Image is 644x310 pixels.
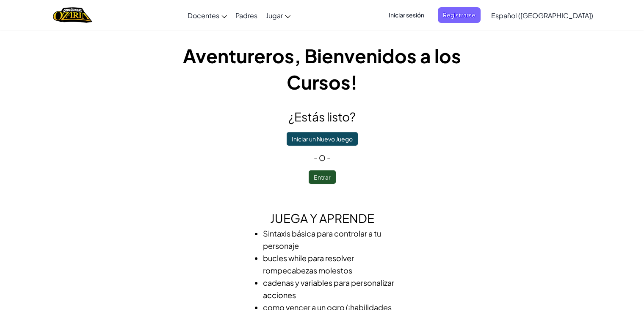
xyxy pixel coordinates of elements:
button: Registrarse [438,7,481,23]
span: o [319,153,326,163]
img: Home [53,6,92,24]
li: bucles while para resolver rompecabezas molestos [263,252,398,276]
a: Docentes [183,4,231,27]
a: Ozaria by CodeCombat logo [53,6,92,24]
h2: Juega y Aprende [170,209,475,227]
a: Padres [231,4,262,27]
h2: ¿Estás listo? [170,108,475,126]
li: cadenas y variables para personalizar acciones [263,276,398,301]
button: Iniciar sesión [384,7,429,23]
h1: Aventureros, Bienvenidos a los Cursos! [170,42,475,95]
span: Docentes [188,11,219,20]
button: Entrar [309,170,336,184]
span: Jugar [266,11,283,20]
span: Español ([GEOGRAPHIC_DATA]) [491,11,593,20]
a: Español ([GEOGRAPHIC_DATA]) [487,4,597,27]
button: Iniciar un Nuevo Juego [287,132,358,146]
a: Jugar [262,4,295,27]
span: - [314,153,319,163]
li: Sintaxis básica para controlar a tu personaje [263,227,398,252]
span: - [326,153,331,163]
